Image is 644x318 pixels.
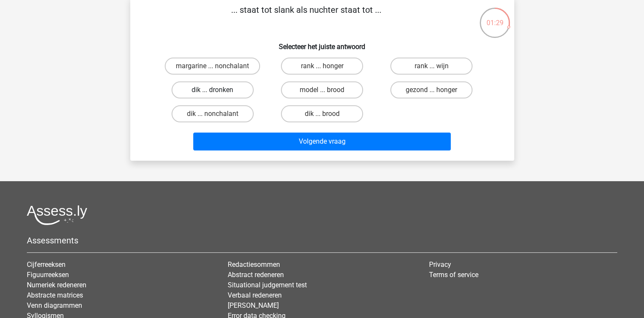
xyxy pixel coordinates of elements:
[144,36,501,51] h6: Selecteer het juiste antwoord
[429,260,451,269] a: Privacy
[165,58,260,75] label: margarine ... nonchalant
[228,271,284,279] a: Abstract redeneren
[144,3,469,29] p: ... staat tot slank als nuchter staat tot ...
[281,105,363,122] label: dik ... brood
[27,205,87,225] img: Assessly logo
[228,301,279,309] a: [PERSON_NAME]
[479,7,511,28] div: 01:29
[172,105,254,122] label: dik ... nonchalant
[228,281,307,289] a: Situational judgement test
[27,235,617,246] h5: Assessments
[390,58,472,75] label: rank ... wijn
[390,81,472,98] label: gezond ... honger
[228,260,280,269] a: Redactiesommen
[172,81,254,98] label: dik ... dronken
[27,291,83,299] a: Abstracte matrices
[27,260,66,269] a: Cijferreeksen
[27,301,82,309] a: Venn diagrammen
[429,271,478,279] a: Terms of service
[281,81,363,98] label: model ... brood
[27,271,69,279] a: Figuurreeksen
[193,133,451,150] button: Volgende vraag
[281,58,363,75] label: rank ... honger
[228,291,282,299] a: Verbaal redeneren
[27,281,86,289] a: Numeriek redeneren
